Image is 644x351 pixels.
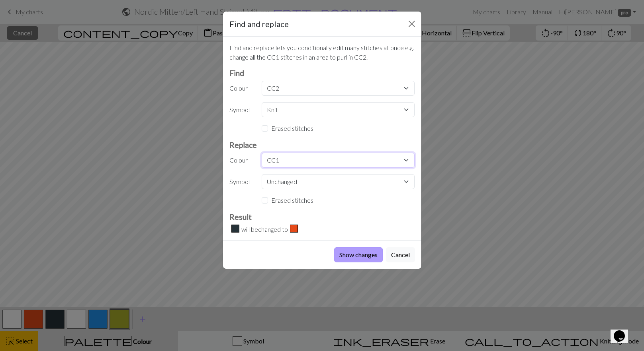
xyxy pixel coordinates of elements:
[229,18,289,30] h5: Find and replace
[405,17,418,30] button: Close
[229,225,415,234] div: will be changed to
[229,212,415,221] h3: Result
[262,197,268,204] input: Erased stitches
[334,247,383,262] button: Show changes
[271,124,313,133] label: Erased stitches
[262,125,268,132] input: Erased stitches
[225,153,257,168] label: Colour
[225,102,257,117] label: Symbol
[229,68,415,78] h3: Find
[229,140,415,149] h3: Replace
[271,196,313,205] label: Erased stitches
[225,81,257,96] label: Colour
[225,174,257,189] label: Symbol
[611,319,636,343] iframe: chat widget
[229,43,415,62] p: Find and replace lets you conditionally edit many stitches at once e.g. change all the CC1 stitch...
[386,247,415,262] button: Cancel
